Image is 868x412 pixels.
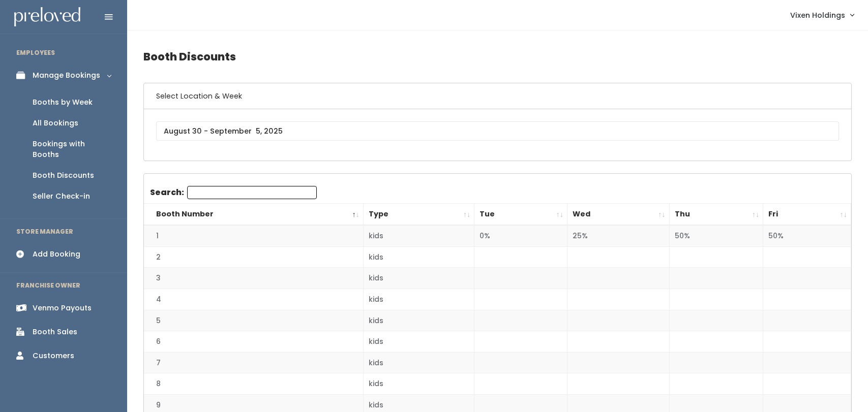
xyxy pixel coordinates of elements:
span: Vixen Holdings [790,10,845,21]
th: Thu: activate to sort column ascending [669,204,763,226]
td: 1 [144,225,363,246]
div: Customers [33,351,74,361]
td: kids [363,310,474,331]
td: 0% [474,225,567,246]
div: All Bookings [33,118,78,129]
td: kids [363,289,474,310]
th: Tue: activate to sort column ascending [474,204,567,226]
td: 50% [763,225,851,246]
td: kids [363,352,474,373]
th: Booth Number: activate to sort column descending [144,204,363,226]
input: Search: [187,186,317,199]
h4: Booth Discounts [143,43,852,71]
td: 50% [669,225,763,246]
td: 25% [567,225,670,246]
div: Bookings with Booths [33,139,111,160]
a: Vixen Holdings [780,4,864,26]
div: Seller Check-in [33,191,90,202]
td: 6 [144,331,363,353]
td: 3 [144,268,363,289]
td: kids [363,331,474,353]
div: Add Booking [33,249,80,260]
h6: Select Location & Week [144,83,851,109]
img: preloved logo [14,7,80,27]
div: Booth Sales [33,327,77,337]
div: Venmo Payouts [33,303,92,313]
td: 8 [144,373,363,395]
div: Booth Discounts [33,170,94,181]
td: kids [363,246,474,268]
label: Search: [150,186,317,199]
div: Booths by Week [33,97,93,108]
th: Wed: activate to sort column ascending [567,204,670,226]
td: 5 [144,310,363,331]
div: Manage Bookings [33,70,100,81]
input: August 30 - September 5, 2025 [156,121,839,141]
td: 7 [144,352,363,373]
td: 2 [144,246,363,268]
th: Type: activate to sort column ascending [363,204,474,226]
td: 4 [144,289,363,310]
td: kids [363,373,474,395]
td: kids [363,225,474,246]
td: kids [363,268,474,289]
th: Fri: activate to sort column ascending [763,204,851,226]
